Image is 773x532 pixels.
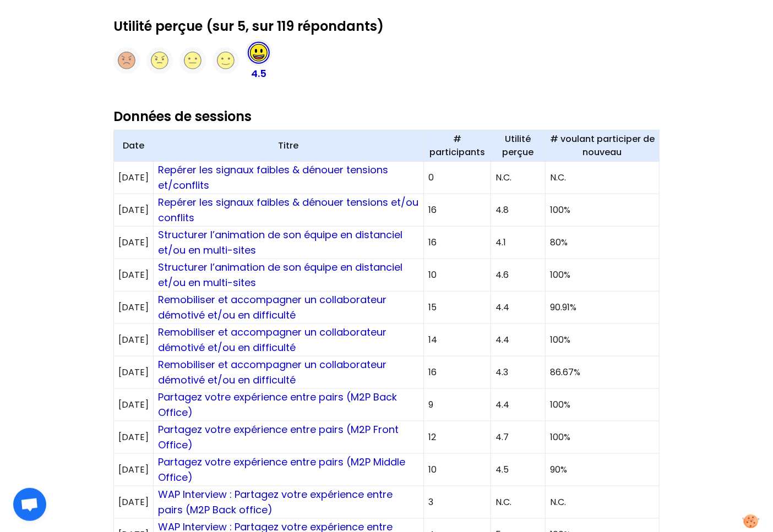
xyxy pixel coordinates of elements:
[158,293,389,322] a: Remobiliser et accompagner un collaborateur démotivé et/ou en difficulté
[114,162,154,194] td: [DATE]
[158,358,389,387] a: Remobiliser et accompagner un collaborateur démotivé et/ou en difficulté
[114,454,154,486] td: [DATE]
[545,421,659,454] td: 100%
[158,390,400,419] a: Partagez votre expérience entre pairs (M2P Back Office)
[424,292,491,324] td: 15
[424,454,491,486] td: 10
[114,292,154,324] td: [DATE]
[424,421,491,454] td: 12
[158,423,401,452] a: Partagez votre expérience entre pairs (M2P Front Office)
[158,455,408,484] a: Partagez votre expérience entre pairs (M2P Middle Office)
[491,227,546,259] td: 4.1
[114,324,154,357] td: [DATE]
[424,324,491,357] td: 14
[113,18,660,35] h2: Utilité perçue (sur 5, sur 119 répondants)
[113,108,660,125] h2: Données de sessions
[545,259,659,292] td: 100%
[491,389,546,421] td: 4.4
[114,421,154,454] td: [DATE]
[424,130,491,162] th: # participants
[491,357,546,389] td: 4.3
[424,227,491,259] td: 16
[114,486,154,519] td: [DATE]
[114,357,154,389] td: [DATE]
[251,66,266,81] p: 4.5
[545,227,659,259] td: 80%
[158,228,405,257] a: Structurer l’animation de son équipe en distanciel et/ou en multi-sites
[491,259,546,292] td: 4.6
[424,194,491,227] td: 16
[491,292,546,324] td: 4.4
[545,357,659,389] td: 86.67%
[491,454,546,486] td: 4.5
[545,162,659,194] td: N.C.
[424,357,491,389] td: 16
[114,259,154,292] td: [DATE]
[158,163,391,192] a: Repérer les signaux faibles & dénouer tensions et/conflits
[545,292,659,324] td: 90.91%
[545,130,659,162] th: # voulant participer de nouveau
[424,162,491,194] td: 0
[158,260,405,289] a: Structurer l’animation de son équipe en distanciel et/ou en multi-sites
[491,162,546,194] td: N.C.
[545,454,659,486] td: 90%
[491,324,546,357] td: 4.4
[114,194,154,227] td: [DATE]
[424,389,491,421] td: 9
[491,194,546,227] td: 4.8
[545,486,659,519] td: N.C.
[491,421,546,454] td: 4.7
[13,488,46,521] a: Ouvrir le chat
[158,195,421,224] a: Repérer les signaux faibles & dénouer tensions et/ou conflits
[424,259,491,292] td: 10
[158,487,395,517] a: WAP Interview : Partagez votre expérience entre pairs (M2P Back office)
[424,486,491,519] td: 3
[491,486,546,519] td: N.C.
[154,130,424,162] th: Titre
[545,389,659,421] td: 100%
[114,389,154,421] td: [DATE]
[545,194,659,227] td: 100%
[158,325,389,354] a: Remobiliser et accompagner un collaborateur démotivé et/ou en difficulté
[114,227,154,259] td: [DATE]
[545,324,659,357] td: 100%
[491,130,546,162] th: Utilité perçue
[114,130,154,162] th: Date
